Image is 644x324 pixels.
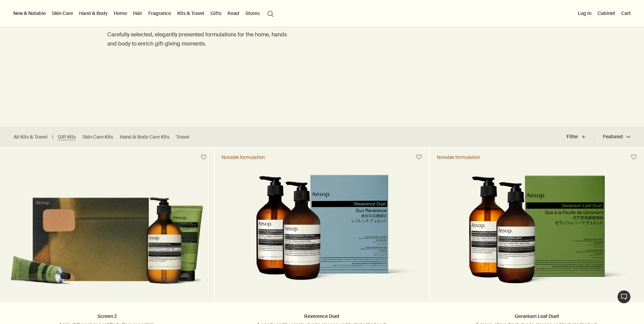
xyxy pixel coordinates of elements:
a: Hand & Body Care Kits [120,134,169,140]
a: Hand & Body [78,9,109,18]
button: Save to cabinet [628,151,640,163]
img: Geranium Leaf Duet in outer carton [440,175,634,292]
a: Reverence Duet in outer carton [215,166,429,302]
button: Featured [594,129,630,145]
p: Carefully selected, elegantly presented formulations for the home, hands and body to enrich gift-... [107,30,295,48]
button: Save to cabinet [413,151,425,163]
button: Save to cabinet [198,151,210,163]
img: Reverence Duet in outer carton [225,175,419,292]
a: Skin Care [51,9,74,18]
button: Live Assistance [617,290,631,304]
a: Geranium Leaf Duet [515,313,559,319]
div: Notable formulation [437,154,480,160]
a: All Kits & Travel [14,134,48,140]
button: Stores [244,9,261,18]
a: Screen 2 [97,313,117,319]
button: Log in [576,9,593,18]
div: Notable formulation [222,154,265,160]
a: Read [226,9,241,18]
img: Geranium Leaf Body Care formulations alongside a recycled cardboard gift box. [10,175,204,292]
a: Fragrance [147,9,172,18]
a: Cabinet [596,9,617,18]
a: Geranium Leaf Duet in outer carton [430,166,644,302]
a: Travel [176,134,189,140]
a: Home [112,9,128,18]
button: Filter [567,129,594,145]
a: Hair [132,9,144,18]
button: Open search [264,7,277,20]
a: Reverence Duet [304,313,339,319]
button: New & Notable [12,9,47,18]
a: Gifts [209,9,223,18]
a: Kits & Travel [176,9,206,18]
a: Gift Kits [58,134,76,140]
a: Skin Care Kits [82,134,113,140]
button: Cart [620,9,632,18]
